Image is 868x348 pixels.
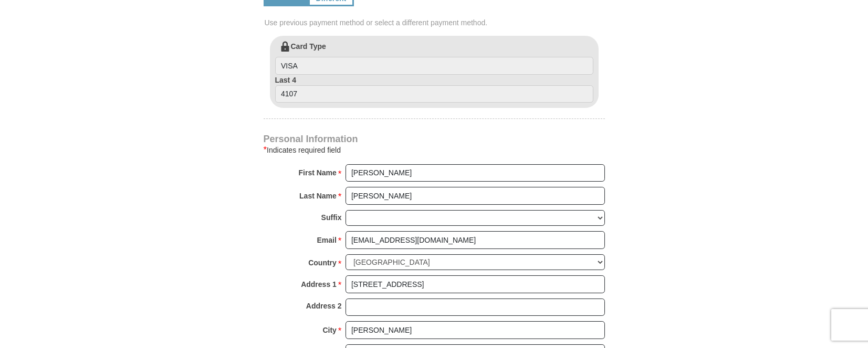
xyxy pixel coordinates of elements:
div: Indicates required field [264,144,605,156]
strong: Address 2 [306,299,342,313]
strong: Address 1 [301,277,337,292]
strong: Email [317,233,337,247]
strong: Suffix [321,210,342,225]
strong: First Name [299,165,337,180]
strong: Last Name [299,188,337,203]
label: Card Type [275,41,593,75]
label: Last 4 [275,75,593,103]
strong: City [322,323,336,337]
span: Use previous payment method or select a different payment method. [265,17,606,28]
input: Last 4 [275,85,593,103]
h4: Personal Information [264,135,605,143]
strong: Country [308,255,337,270]
input: Card Type [275,57,593,75]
